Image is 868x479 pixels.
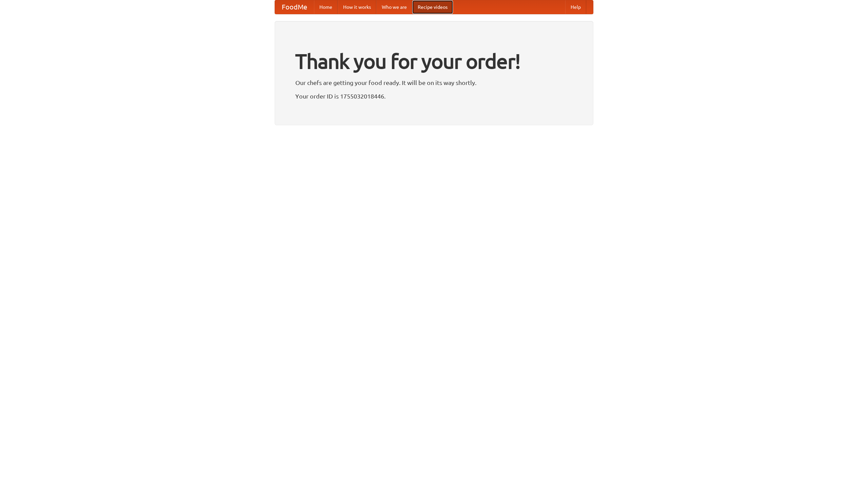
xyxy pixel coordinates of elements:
a: Home [314,0,338,14]
a: How it works [338,0,376,14]
p: Our chefs are getting your food ready. It will be on its way shortly. [295,78,573,88]
a: FoodMe [275,0,314,14]
a: Who we are [376,0,412,14]
a: Recipe videos [412,0,453,14]
h1: Thank you for your order! [295,45,573,78]
p: Your order ID is 1755032018446. [295,91,573,101]
a: Help [565,0,586,14]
